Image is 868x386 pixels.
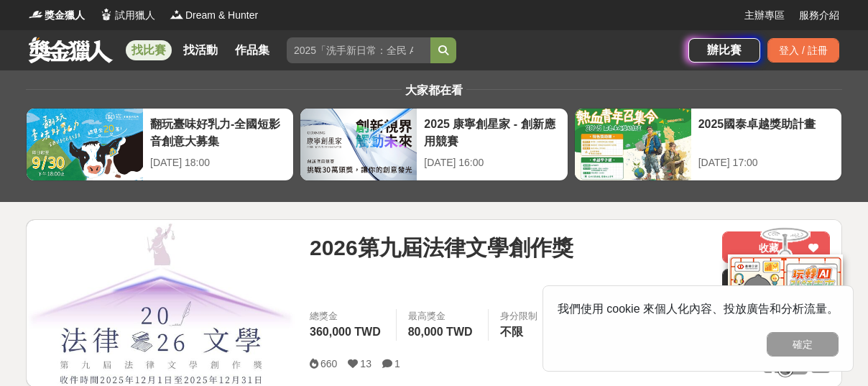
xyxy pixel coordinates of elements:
[27,220,295,386] img: Cover Image
[320,358,337,369] span: 660
[170,7,184,22] img: Logo
[310,309,384,323] span: 總獎金
[424,116,560,148] div: 2025 康寧創星家 - 創新應用競賽
[300,108,568,181] a: 2025 康寧創星家 - 創新應用競賽[DATE] 16:00
[574,108,842,181] a: 2025國泰卓越獎助計畫[DATE] 17:00
[26,108,294,181] a: 翻玩臺味好乳力-全國短影音創意大募集[DATE] 18:00
[150,116,286,148] div: 翻玩臺味好乳力-全國短影音創意大募集
[500,309,537,323] div: 身分限制
[394,358,400,369] span: 1
[698,155,834,170] div: [DATE] 17:00
[177,40,223,60] a: 找活動
[424,155,560,170] div: [DATE] 16:00
[799,8,839,23] a: 服務介紹
[150,155,286,170] div: [DATE] 18:00
[310,231,573,264] span: 2026第九屆法律文學創作獎
[310,326,381,338] span: 360,000 TWD
[767,38,839,63] div: 登入 / 註冊
[408,309,476,323] span: 最高獎金
[698,116,834,148] div: 2025國泰卓越獎助計畫
[126,40,172,60] a: 找比賽
[728,254,843,350] img: d2146d9a-e6f6-4337-9592-8cefde37ba6b.png
[115,8,155,23] span: 試用獵人
[688,38,760,63] a: 辦比賽
[408,326,473,338] span: 80,000 TWD
[744,8,785,23] a: 主辦專區
[29,7,43,22] img: Logo
[99,7,114,22] img: Logo
[360,358,371,369] span: 13
[45,8,85,23] span: 獎金獵人
[767,332,839,357] button: 確定
[287,37,430,63] input: 2025「洗手新日常：全民 ALL IN」洗手歌全台徵選
[229,40,275,60] a: 作品集
[185,8,258,23] span: Dream & Hunter
[99,8,155,23] a: Logo試用獵人
[170,8,258,23] a: LogoDream & Hunter
[558,303,839,315] span: 我們使用 cookie 來個人化內容、投放廣告和分析流量。
[500,326,523,338] span: 不限
[29,8,85,23] a: Logo獎金獵人
[402,84,466,96] span: 大家都在看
